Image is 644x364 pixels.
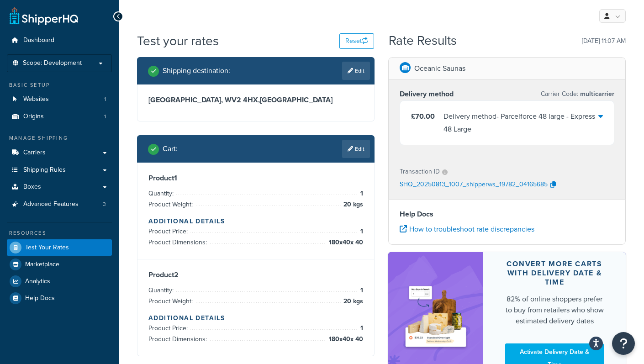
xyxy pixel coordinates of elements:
span: Help Docs [25,295,55,302]
h4: Additional Details [148,216,363,226]
span: 1 [104,95,106,103]
span: Advanced Features [23,200,79,208]
h4: Additional Details [148,313,363,323]
span: 180 x 40 x 40 [327,237,363,248]
a: Analytics [7,273,112,290]
span: 1 [104,113,106,121]
a: Marketplace [7,256,112,273]
a: Dashboard [7,32,112,49]
span: Boxes [23,183,41,191]
span: Product Dimensions: [148,237,209,247]
span: Quantity: [148,189,176,198]
a: Websites1 [7,91,112,108]
span: Test Your Rates [25,244,69,252]
span: 180 x 40 x 40 [327,334,363,345]
a: Boxes [7,179,112,195]
a: Help Docs [7,290,112,306]
span: 3 [103,200,106,208]
button: Reset [339,33,374,49]
p: SHQ_20250813_1007_shipperws_19782_04165685 [400,178,548,192]
h1: Test your rates [137,32,219,50]
span: Dashboard [23,37,54,44]
span: 20 kgs [341,296,363,307]
span: Product Weight: [148,200,195,209]
h3: Product 1 [148,174,363,183]
h2: Rate Results [389,34,457,48]
span: Carriers [23,149,46,157]
span: Product Price: [148,323,190,333]
p: Transaction ID [400,165,440,178]
span: Scope: Development [23,59,82,67]
h2: Cart : [163,145,178,153]
div: Manage Shipping [7,134,112,142]
span: Analytics [25,278,50,285]
span: £70.00 [411,111,435,121]
span: Product Weight: [148,296,195,306]
a: Shipping Rules [7,162,112,179]
span: 1 [358,188,363,199]
span: 1 [358,323,363,334]
p: Carrier Code: [541,88,614,100]
span: 1 [358,226,363,237]
li: Origins [7,108,112,125]
span: 20 kgs [341,199,363,210]
span: Shipping Rules [23,166,66,174]
span: Product Price: [148,227,190,236]
div: Delivery method - Parcelforce 48 large - Express 48 Large [443,110,598,136]
a: Carriers [7,144,112,161]
div: 82% of online shoppers prefer to buy from retailers who show estimated delivery dates [505,294,604,327]
span: 1 [358,285,363,296]
a: How to troubleshoot rate discrepancies [400,224,534,234]
a: Test Your Rates [7,239,112,256]
li: Advanced Features [7,196,112,213]
span: multicarrier [578,89,614,99]
span: Marketplace [25,261,59,269]
div: Resources [7,229,112,237]
p: Oceanic Saunas [414,62,465,75]
a: Origins1 [7,108,112,125]
a: Edit [342,62,370,80]
div: Basic Setup [7,81,112,89]
p: [DATE] 11:07 AM [582,35,626,47]
h3: [GEOGRAPHIC_DATA], WV2 4HX , [GEOGRAPHIC_DATA] [148,95,363,105]
span: Quantity: [148,285,176,295]
button: Open Resource Center [612,332,635,355]
a: Edit [342,140,370,158]
span: Websites [23,95,49,103]
span: Product Dimensions: [148,334,209,344]
h4: Help Docs [400,209,614,220]
h3: Product 2 [148,270,363,280]
h2: Shipping destination : [163,67,230,75]
a: Advanced Features3 [7,196,112,213]
span: Origins [23,113,44,121]
div: Convert more carts with delivery date & time [505,259,604,287]
h3: Delivery method [400,90,454,99]
li: Websites [7,91,112,108]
